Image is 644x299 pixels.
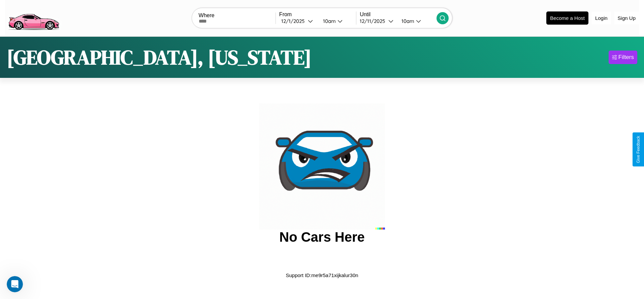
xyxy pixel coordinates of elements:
h2: No Cars Here [279,230,364,245]
div: 12 / 1 / 2025 [281,18,308,24]
div: 10am [398,18,416,24]
p: Support ID: me9r5a71xijkalur30n [286,271,358,280]
img: logo [5,3,62,32]
label: Where [199,12,276,19]
label: Until [360,11,437,18]
button: 12/1/2025 [279,18,318,25]
div: 10am [320,18,337,24]
label: From [279,11,356,18]
button: Become a Host [546,11,588,25]
iframe: Intercom live chat [7,276,23,292]
div: Give Feedback [636,136,641,163]
button: 10am [396,18,437,25]
h1: [GEOGRAPHIC_DATA], [US_STATE] [7,43,312,71]
button: 10am [318,18,356,25]
div: 12 / 11 / 2025 [360,18,388,24]
div: Filters [618,54,634,61]
button: Sign Up [614,12,639,24]
button: Filters [609,51,637,64]
img: car [259,103,385,230]
button: Login [592,12,611,24]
